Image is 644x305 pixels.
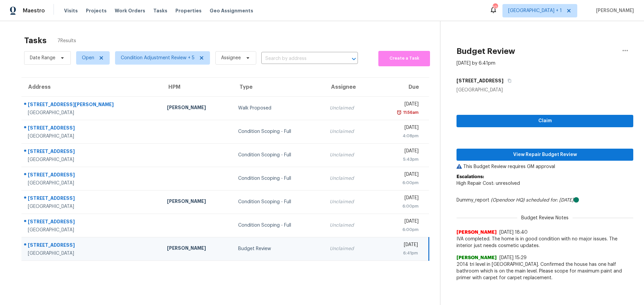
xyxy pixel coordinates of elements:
[402,109,419,116] div: 11:56am
[457,87,633,93] div: [GEOGRAPHIC_DATA]
[57,37,76,44] span: 7 Results
[238,245,319,252] div: Budget Review
[162,78,233,96] th: HPM
[21,78,162,96] th: Address
[167,104,227,112] div: [PERSON_NAME]
[349,54,359,64] button: Open
[457,115,633,127] button: Claim
[115,7,145,14] span: Work Orders
[330,245,369,252] div: Unclaimed
[82,55,94,61] span: Open
[380,218,418,226] div: [DATE]
[28,148,156,156] div: [STREET_ADDRESS]
[167,198,227,206] div: [PERSON_NAME]
[238,152,319,158] div: Condition Scoping - Full
[210,7,253,14] span: Geo Assignments
[380,101,418,109] div: [DATE]
[462,117,628,125] span: Claim
[380,195,418,203] div: [DATE]
[382,55,427,62] span: Create a Task
[28,133,156,140] div: [GEOGRAPHIC_DATA]
[499,255,527,260] span: [DATE] 15:29
[457,77,503,84] h5: [STREET_ADDRESS]
[380,171,418,179] div: [DATE]
[457,197,633,204] div: Dummy_report
[153,8,167,13] span: Tasks
[233,78,324,96] th: Type
[491,198,525,203] i: (Opendoor HQ)
[499,230,528,235] span: [DATE] 18:40
[238,222,319,229] div: Condition Scoping - Full
[457,254,497,261] span: [PERSON_NAME]
[380,203,418,210] div: 6:00pm
[457,261,633,281] span: 2014 tri level in [GEOGRAPHIC_DATA]. Confirmed the house has one half bathroom which is on the ma...
[30,55,55,61] span: Date Range
[396,109,402,116] img: Overdue Alarm Icon
[330,222,369,229] div: Unclaimed
[378,51,430,66] button: Create a Task
[380,250,418,256] div: 6:41pm
[28,203,156,210] div: [GEOGRAPHIC_DATA]
[526,198,574,203] i: scheduled for: [DATE]
[261,54,339,64] input: Search by address
[28,109,156,116] div: [GEOGRAPHIC_DATA]
[238,128,319,135] div: Condition Scoping - Full
[380,133,418,139] div: 4:08pm
[121,55,195,61] span: Condition Adjustment Review + 5
[28,125,156,133] div: [STREET_ADDRESS]
[28,227,156,233] div: [GEOGRAPHIC_DATA]
[28,250,156,257] div: [GEOGRAPHIC_DATA]
[457,163,633,170] p: This Budget Review requires GM approval
[457,181,520,186] span: High Repair Cost: unresolved
[380,226,418,233] div: 6:00pm
[238,105,319,111] div: Walk Proposed
[330,199,369,205] div: Unclaimed
[503,75,513,87] button: Copy Address
[330,152,369,158] div: Unclaimed
[517,215,573,221] span: Budget Review Notes
[457,149,633,161] button: View Repair Budget Review
[380,241,418,250] div: [DATE]
[28,242,156,250] div: [STREET_ADDRESS]
[24,37,47,44] h2: Tasks
[374,78,429,96] th: Due
[28,180,156,186] div: [GEOGRAPHIC_DATA]
[324,78,374,96] th: Assignee
[380,124,418,133] div: [DATE]
[493,4,497,11] div: 10
[28,171,156,180] div: [STREET_ADDRESS]
[28,101,156,109] div: [STREET_ADDRESS][PERSON_NAME]
[238,175,319,182] div: Condition Scoping - Full
[167,245,227,253] div: [PERSON_NAME]
[457,60,495,67] div: [DATE] by 6:41pm
[330,128,369,135] div: Unclaimed
[221,55,241,61] span: Assignee
[380,148,418,156] div: [DATE]
[86,7,107,14] span: Projects
[23,7,45,14] span: Maestro
[330,105,369,111] div: Unclaimed
[28,195,156,203] div: [STREET_ADDRESS]
[28,156,156,163] div: [GEOGRAPHIC_DATA]
[462,151,628,159] span: View Repair Budget Review
[457,229,497,236] span: [PERSON_NAME]
[238,199,319,205] div: Condition Scoping - Full
[175,7,202,14] span: Properties
[64,7,78,14] span: Visits
[593,7,634,14] span: [PERSON_NAME]
[457,236,633,249] span: IVA completed. The home is in good condition with no major issues. The interior just needs cosmet...
[457,48,515,55] h2: Budget Review
[380,179,418,186] div: 6:00pm
[457,174,484,179] b: Escalations:
[380,156,418,163] div: 5:43pm
[330,175,369,182] div: Unclaimed
[28,218,156,227] div: [STREET_ADDRESS]
[508,7,562,14] span: [GEOGRAPHIC_DATA] + 1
